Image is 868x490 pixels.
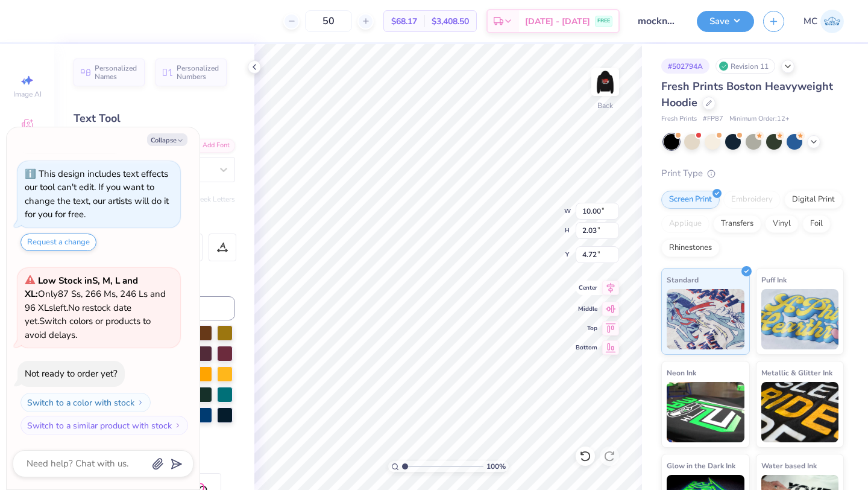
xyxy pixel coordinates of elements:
[13,89,42,99] span: Image AI
[576,305,597,313] span: Middle
[20,234,96,251] button: Request a change
[95,64,137,81] span: Personalized Names
[765,215,799,233] div: Vinyl
[804,10,844,33] a: MC
[576,343,597,352] span: Bottom
[174,422,181,429] img: Switch to a similar product with stock
[25,367,118,380] div: Not ready to order yet?
[391,15,417,28] span: $68.17
[667,289,744,349] img: Standard
[697,11,754,32] button: Save
[661,59,709,74] div: # 502794A
[25,275,166,341] span: Only 87 Ss, 266 Ms, 246 Ls and 96 XLs left. Switch colors or products to avoid delays.
[804,14,817,28] span: MC
[74,110,235,127] div: Text Tool
[661,191,720,209] div: Screen Print
[629,9,688,33] input: Untitled Design
[784,191,843,209] div: Digital Print
[761,273,787,286] span: Puff Ink
[137,399,144,406] img: Switch to a color with stock
[25,275,138,301] strong: Low Stock in S, M, L and XL :
[661,239,720,257] div: Rhinestones
[661,79,833,110] span: Fresh Prints Boston Heavyweight Hoodie
[661,215,709,233] div: Applique
[667,459,735,472] span: Glow in the Dark Ink
[667,382,744,442] img: Neon Ink
[703,114,723,124] span: # FP87
[802,215,831,233] div: Foil
[667,273,699,286] span: Standard
[761,366,832,379] span: Metallic & Glitter Ink
[761,459,817,472] span: Water based Ink
[20,393,151,412] button: Switch to a color with stock
[432,15,469,28] span: $3,408.50
[661,114,697,124] span: Fresh Prints
[525,15,590,28] span: [DATE] - [DATE]
[723,191,781,209] div: Embroidery
[576,324,597,332] span: Top
[761,289,839,349] img: Puff Ink
[177,64,219,81] span: Personalized Numbers
[576,284,597,292] span: Center
[761,382,839,442] img: Metallic & Glitter Ink
[305,10,352,32] input: – –
[147,133,187,146] button: Collapse
[20,416,188,435] button: Switch to a similar product with stock
[729,114,790,124] span: Minimum Order: 12 +
[25,302,131,328] span: No restock date yet.
[597,100,613,111] div: Back
[597,17,610,25] span: FREE
[713,215,761,233] div: Transfers
[25,168,169,221] div: This design includes text effects our tool can't edit. If you want to change the text, our artist...
[820,10,844,33] img: Maddy Clark
[715,59,775,74] div: Revision 11
[593,70,617,94] img: Back
[667,366,696,379] span: Neon Ink
[661,167,844,180] div: Print Type
[187,139,235,153] div: Add Font
[486,461,506,472] span: 100 %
